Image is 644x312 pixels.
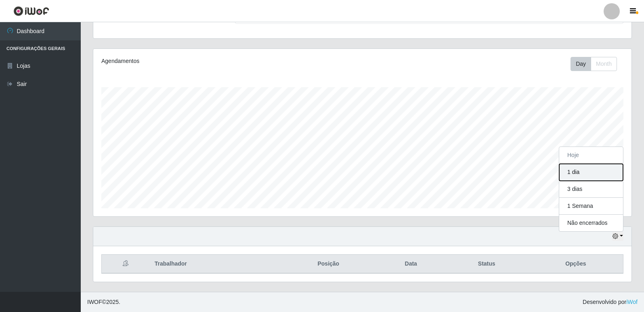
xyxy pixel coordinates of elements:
[87,299,102,305] span: IWOF
[559,198,623,215] button: 1 Semana
[445,255,529,274] th: Status
[626,299,638,305] a: iWof
[377,255,445,274] th: Data
[571,57,617,71] div: First group
[150,255,280,274] th: Trabalhador
[529,255,623,274] th: Opções
[559,215,623,231] button: Não encerrados
[280,255,377,274] th: Posição
[559,164,623,181] button: 1 dia
[571,57,591,71] button: Day
[583,298,638,306] span: Desenvolvido por
[13,6,49,16] img: CoreUI Logo
[571,57,623,71] div: Toolbar with button groups
[559,147,623,164] button: Hoje
[87,298,120,306] span: © 2025 .
[559,181,623,198] button: 3 dias
[101,57,312,65] div: Agendamentos
[591,57,617,71] button: Month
